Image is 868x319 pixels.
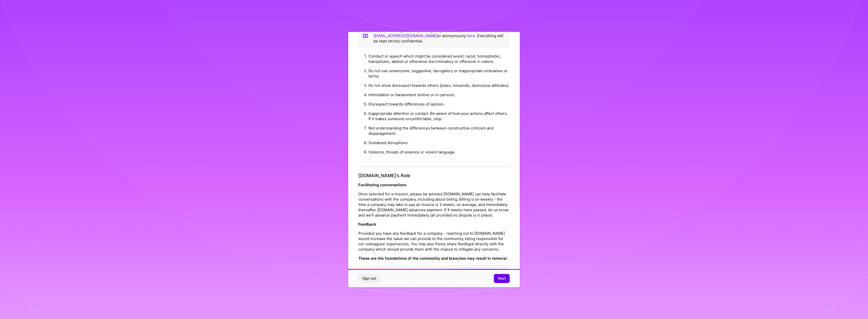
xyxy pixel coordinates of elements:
p: Once selected for a mission, please be advised [DOMAIN_NAME] can help facilitate conversations wi... [358,192,510,218]
button: Next [494,274,510,283]
h4: [DOMAIN_NAME]’s Role [358,173,510,178]
li: Intimidation or harassment (online or in-person). [368,90,510,99]
li: Sustained disruptions. [368,138,510,147]
li: Do not use unwelcome, suggestive, derogatory or inappropriate nicknames or terms. [368,66,510,81]
span: Sign out [362,276,376,281]
li: Violence, threats of violence or violent language. [368,147,510,157]
li: Conduct or speech which might be considered sexist, racist, homophobic, transphobic, ableist or o... [368,51,510,66]
button: Sign out [358,274,380,283]
a: [EMAIL_ADDRESS][DOMAIN_NAME] [373,33,437,38]
li: Disrespect towards differences of opinion. [368,99,510,109]
a: here [467,33,475,38]
strong: Facilitating conversations [358,183,406,188]
li: Do not show disrespect towards others (jokes, innuendo, dismissive attitudes). [368,81,510,90]
p: Provided you have any feedback for a company - reaching out to [DOMAIN_NAME] would increase the v... [358,231,510,252]
span: Next [498,276,506,281]
li: Inappropriate attention or contact. Be aware of how your actions affect others. If it makes someo... [368,109,510,123]
li: Not understanding the differences between constructive criticism and disparagement. [368,123,510,138]
p: As a reminder: you can report any suspected violations to or anonymously . Everything will be kep... [373,28,506,44]
img: book icon [362,28,368,44]
strong: Feedback [358,222,376,227]
strong: These are the foundations of the community and breaches may result in removal. [358,256,508,261]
